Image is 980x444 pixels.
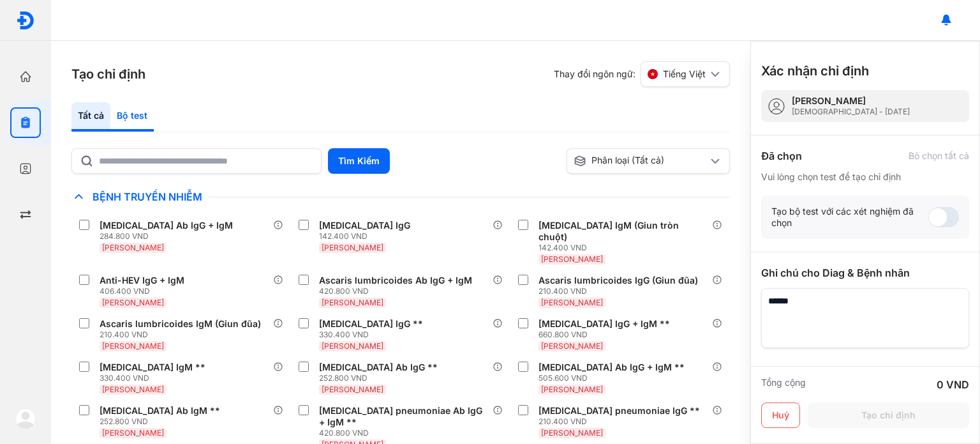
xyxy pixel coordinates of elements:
span: [PERSON_NAME] [541,341,603,351]
div: [MEDICAL_DATA] Ab IgG + IgM [100,220,233,231]
div: 284.800 VND [100,231,238,241]
div: [MEDICAL_DATA] pneumoniae Ab IgG + IgM ** [319,405,487,428]
img: logo [16,11,35,30]
span: [PERSON_NAME] [102,341,164,351]
div: Tổng cộng [761,377,806,392]
div: [MEDICAL_DATA] IgG [319,220,410,231]
span: [PERSON_NAME] [322,341,383,351]
div: 505.600 VND [538,373,690,383]
span: [PERSON_NAME] [541,298,603,307]
div: 406.400 VND [100,286,189,296]
div: 330.400 VND [100,373,211,383]
div: Ascaris lumbricoides Ab IgG + IgM [319,275,472,286]
div: Ascaris lumbricoides IgM (Giun đũa) [100,318,261,330]
h3: Tạo chỉ định [71,65,145,83]
div: 252.800 VND [100,417,225,427]
div: 210.400 VND [538,286,703,296]
div: [DEMOGRAPHIC_DATA] - [DATE] [792,107,910,117]
div: [MEDICAL_DATA] Ab IgG + IgM ** [538,362,685,373]
span: [PERSON_NAME] [102,428,164,438]
div: [MEDICAL_DATA] IgG + IgM ** [538,318,670,330]
div: Ghi chú cho Diag & Bệnh nhân [761,265,969,280]
div: [MEDICAL_DATA] pneumoniae IgG ** [538,405,700,417]
div: Tạo bộ test với các xét nghiệm đã chọn [771,206,928,229]
div: 252.800 VND [319,373,443,383]
div: Phân loại (Tất cả) [574,155,708,167]
div: 210.400 VND [538,417,705,427]
span: [PERSON_NAME] [322,243,383,252]
div: [MEDICAL_DATA] Ab IgG ** [319,362,438,373]
div: 142.400 VND [319,231,415,241]
div: 420.800 VND [319,428,493,438]
span: [PERSON_NAME] [322,385,383,394]
div: Thay đổi ngôn ngữ: [554,61,730,87]
div: Anti-HEV IgG + IgM [100,275,184,286]
span: [PERSON_NAME] [541,428,603,438]
span: Bệnh Truyền Nhiễm [86,190,209,203]
div: 210.400 VND [100,330,266,340]
span: [PERSON_NAME] [541,254,603,264]
h3: Xác nhận chỉ định [761,62,869,80]
div: 330.400 VND [319,330,428,340]
div: 660.800 VND [538,330,675,340]
div: [MEDICAL_DATA] Ab IgM ** [100,405,220,417]
button: Tạo chỉ định [808,402,969,428]
div: 0 VND [937,377,969,392]
span: [PERSON_NAME] [102,385,164,394]
div: [MEDICAL_DATA] IgM (Giun tròn chuột) [538,220,707,243]
img: logo [15,408,36,429]
div: Vui lòng chọn test để tạo chỉ định [761,171,969,183]
div: Bỏ chọn tất cả [909,150,969,162]
span: [PERSON_NAME] [541,385,603,394]
button: Huỷ [761,402,800,428]
div: 420.800 VND [319,286,477,296]
span: [PERSON_NAME] [102,298,164,307]
div: [MEDICAL_DATA] IgM ** [100,362,205,373]
div: Đã chọn [761,148,802,164]
button: Tìm Kiếm [328,148,390,174]
div: [PERSON_NAME] [792,95,910,107]
div: [MEDICAL_DATA] IgG ** [319,318,423,330]
span: [PERSON_NAME] [102,243,164,252]
div: Tất cả [71,102,110,132]
div: Bộ test [110,102,154,132]
span: Tiếng Việt [663,68,706,80]
span: [PERSON_NAME] [322,298,383,307]
div: Ascaris lumbricoides IgG (Giun đũa) [538,275,698,286]
div: 142.400 VND [538,243,712,253]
